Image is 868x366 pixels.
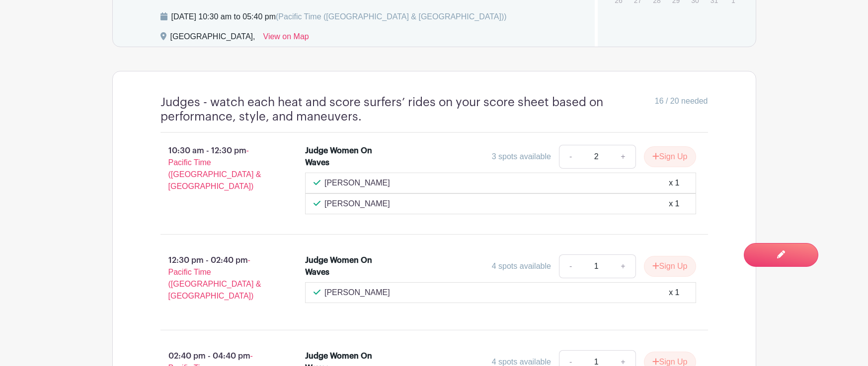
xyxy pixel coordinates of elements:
div: [DATE] 10:30 am to 05:40 pm [171,11,507,23]
p: [PERSON_NAME] [324,198,390,210]
div: x 1 [669,198,679,210]
button: Sign Up [644,146,696,167]
p: [PERSON_NAME] [324,287,390,299]
p: 12:30 pm - 02:40 pm [145,250,290,306]
div: 4 spots available [492,260,551,272]
div: x 1 [669,287,679,299]
p: 10:30 am - 12:30 pm [145,141,290,196]
a: + [611,254,635,278]
div: Judge Women On Waves [305,254,391,278]
span: - Pacific Time ([GEOGRAPHIC_DATA] & [GEOGRAPHIC_DATA]) [168,256,261,300]
a: View on Map [263,31,309,47]
a: - [559,254,582,278]
div: 3 spots available [492,151,551,163]
div: [GEOGRAPHIC_DATA], [170,31,255,47]
a: - [559,145,582,169]
div: Judge Women On Waves [305,145,391,169]
span: 16 / 20 needed [655,95,708,107]
h4: Judges - watch each heat and score surfers’ rides on your score sheet based on performance, style... [160,95,655,124]
span: (Pacific Time ([GEOGRAPHIC_DATA] & [GEOGRAPHIC_DATA])) [276,12,507,21]
p: [PERSON_NAME] [324,177,390,189]
span: - Pacific Time ([GEOGRAPHIC_DATA] & [GEOGRAPHIC_DATA]) [168,146,261,190]
button: Sign Up [644,256,696,277]
a: + [611,145,635,169]
div: x 1 [669,177,679,189]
